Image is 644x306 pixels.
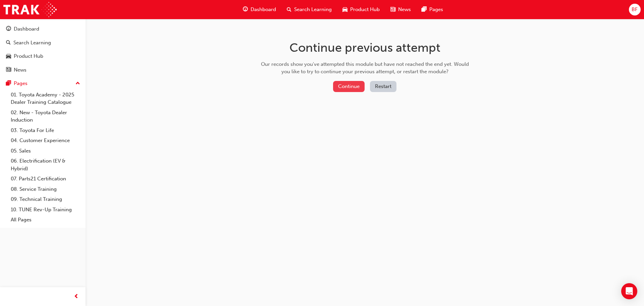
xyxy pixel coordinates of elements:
span: Search Learning [294,6,332,13]
div: Product Hub [14,52,43,60]
span: news-icon [6,67,11,73]
a: News [3,64,83,76]
a: All Pages [8,215,83,225]
div: Search Learning [13,39,51,47]
span: search-icon [6,40,11,46]
span: prev-icon [74,293,79,301]
a: 10. TUNE Rev-Up Training [8,205,83,215]
img: Trak [3,2,57,17]
button: Continue [333,81,365,92]
a: car-iconProduct Hub [337,3,385,16]
span: news-icon [390,5,395,14]
span: guage-icon [6,26,11,32]
span: car-icon [342,5,347,14]
span: BF [632,6,638,13]
a: 05. Sales [8,146,83,156]
div: Pages [14,80,28,87]
span: News [398,6,411,13]
a: 06. Electrification (EV & Hybrid) [8,156,83,174]
a: 01. Toyota Academy - 2025 Dealer Training Catalogue [8,90,83,107]
a: 09. Technical Training [8,194,83,205]
span: up-icon [75,79,80,88]
a: 03. Toyota For Life [8,125,83,136]
span: search-icon [287,5,291,14]
a: search-iconSearch Learning [281,3,337,16]
button: Restart [370,81,396,92]
div: News [14,66,26,74]
div: Our records show you've attempted this module but have not reached the end yet. Would you like to... [259,60,471,76]
a: 04. Customer Experience [8,135,83,146]
button: Pages [3,77,83,90]
button: DashboardSearch LearningProduct HubNews [3,21,83,77]
a: Search Learning [3,37,83,49]
h1: Continue previous attempt [259,40,471,55]
a: Product Hub [3,50,83,62]
a: 08. Service Training [8,184,83,194]
button: BF [629,4,641,15]
a: guage-iconDashboard [237,3,281,16]
a: pages-iconPages [416,3,448,16]
a: 02. New - Toyota Dealer Induction [8,107,83,125]
a: news-iconNews [385,3,416,16]
span: car-icon [6,53,11,59]
span: pages-icon [6,81,11,87]
a: 07. Parts21 Certification [8,174,83,184]
div: Open Intercom Messenger [621,283,637,299]
div: Dashboard [14,25,39,33]
span: pages-icon [422,5,427,14]
span: Product Hub [350,6,380,13]
span: Pages [429,6,443,13]
span: Dashboard [251,6,276,13]
span: guage-icon [243,5,248,14]
a: Dashboard [3,23,83,35]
